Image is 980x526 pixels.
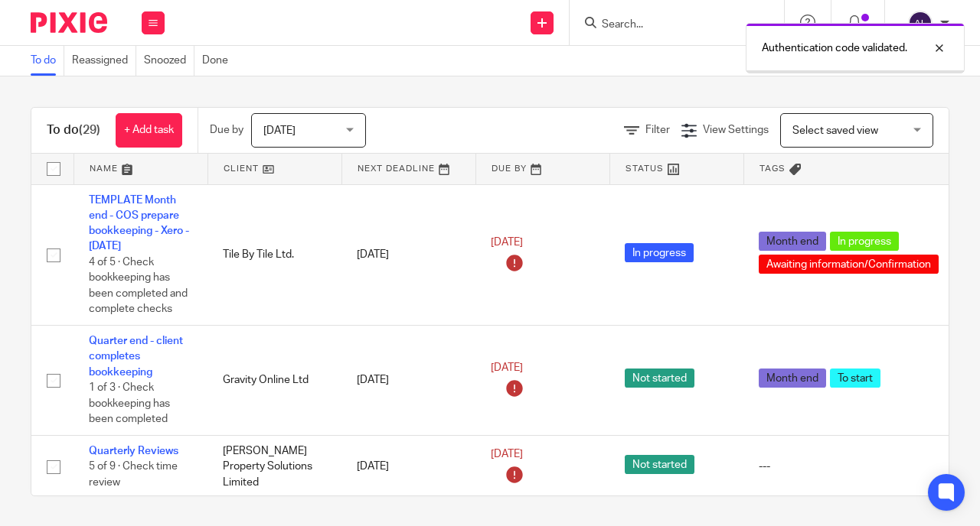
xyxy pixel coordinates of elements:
td: Tile By Tile Ltd. [207,184,341,326]
span: 1 of 3 · Check bookkeeping has been completed [89,382,170,424]
span: [DATE] [263,125,296,136]
a: Reassigned [72,46,136,76]
a: Snoozed [144,46,194,76]
span: Month end [759,232,826,251]
span: Tags [759,164,786,173]
td: Gravity Online Ltd [207,326,341,436]
span: [DATE] [491,362,523,373]
span: To start [830,369,880,388]
td: [DATE] [341,435,475,498]
span: Filter [645,125,670,135]
span: 4 of 5 · Check bookkeeping has been completed and complete checks [89,257,188,315]
a: To do [31,46,64,76]
span: Select saved view [792,125,878,136]
span: 5 of 9 · Check time review [89,461,178,488]
img: Pixie [31,12,107,33]
span: In progress [830,232,899,251]
span: Month end [759,369,826,388]
p: Due by [210,122,243,138]
span: View Settings [703,125,769,135]
a: Quarterly Reviews [89,446,178,456]
span: Not started [625,455,694,474]
td: [PERSON_NAME] Property Solutions Limited [207,435,341,498]
span: Not started [625,369,694,388]
a: TEMPLATE Month end - COS prepare bookkeeping - Xero - [DATE] [89,195,189,252]
h1: To do [47,122,100,138]
span: Awaiting information/Confirmation [759,255,939,274]
span: In progress [625,243,694,262]
td: [DATE] [341,184,475,326]
a: Done [202,46,236,76]
span: [DATE] [491,237,523,248]
td: [DATE] [341,326,475,436]
p: Authentication code validated. [762,41,907,56]
a: + Add task [116,113,182,148]
a: Quarter end - client completes bookkeeping [89,336,183,378]
span: (29) [79,124,100,136]
span: [DATE] [491,449,523,459]
img: svg%3E [908,11,933,35]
